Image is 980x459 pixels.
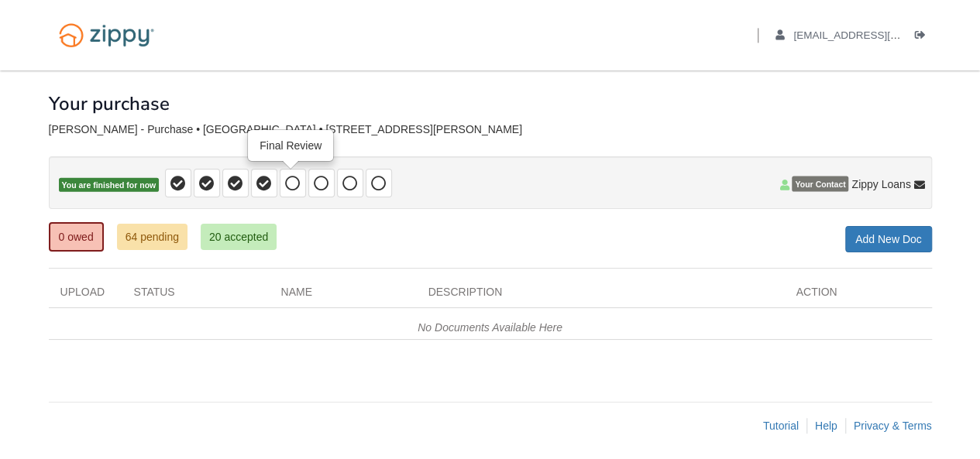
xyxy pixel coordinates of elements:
img: Logo [49,15,164,55]
div: [PERSON_NAME] - Purchase • [GEOGRAPHIC_DATA] • [STREET_ADDRESS][PERSON_NAME] [49,123,932,136]
div: Status [122,284,270,307]
em: No Documents Available Here [418,321,562,334]
div: Action [785,284,932,307]
a: 0 owed [49,222,104,252]
span: You are finished for now [59,178,160,193]
div: Upload [49,284,122,307]
a: 20 accepted [201,224,277,250]
a: 64 pending [117,224,187,250]
h1: Your purchase [49,94,170,114]
a: Log out [915,29,932,45]
a: Help [815,420,837,432]
a: Tutorial [763,420,799,432]
a: edit profile [775,29,971,45]
span: Your Contact [792,176,848,192]
div: Final Review [249,131,332,160]
div: Name [270,284,417,307]
span: aaboley88@icloud.com [793,29,971,41]
a: Add New Doc [845,226,932,252]
a: Privacy & Terms [854,420,932,432]
div: Description [417,284,785,307]
span: Zippy Loans [851,176,910,192]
